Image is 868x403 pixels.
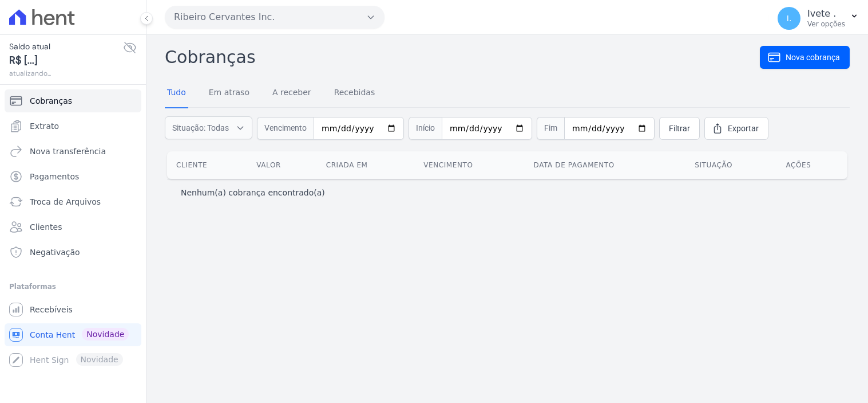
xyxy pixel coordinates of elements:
[247,151,316,179] th: Valor
[165,79,188,108] a: Tudo
[409,117,442,140] span: Início
[704,117,768,140] a: Exportar
[5,89,141,112] a: Cobranças
[807,19,845,29] p: Ver opções
[659,117,700,140] a: Filtrar
[30,146,106,157] span: Nova transferência
[30,304,73,315] span: Recebíveis
[30,120,59,132] span: Extrato
[760,46,850,69] a: Nova cobrança
[5,323,141,346] a: Conta Hent Novidade
[181,187,325,198] p: Nenhum(a) cobrança encontrado(a)
[332,79,378,108] a: Recebidas
[165,116,252,139] button: Situação: Todas
[768,2,868,34] button: I. Ivete . Ver opções
[5,165,141,188] a: Pagamentos
[30,329,75,341] span: Conta Hent
[30,196,101,208] span: Troca de Arquivos
[685,151,776,179] th: Situação
[728,123,759,134] span: Exportar
[9,280,137,294] div: Plataformas
[9,53,123,68] span: R$ [...]
[30,171,79,182] span: Pagamentos
[786,52,840,63] span: Nova cobrança
[30,247,80,258] span: Negativação
[30,221,62,233] span: Clientes
[5,216,141,238] a: Clientes
[317,151,414,179] th: Criada em
[82,328,129,341] span: Novidade
[414,151,524,179] th: Vencimento
[5,298,141,321] a: Recebíveis
[172,122,229,134] span: Situação: Todas
[669,123,690,134] span: Filtrar
[9,68,123,79] span: atualizando...
[30,95,72,107] span: Cobranças
[5,241,141,264] a: Negativação
[807,8,845,19] p: Ivete .
[5,190,141,213] a: Troca de Arquivos
[9,89,137,371] nav: Sidebar
[167,151,247,179] th: Cliente
[5,140,141,163] a: Nova transferência
[207,79,252,108] a: Em atraso
[165,6,385,29] button: Ribeiro Cervantes Inc.
[537,117,564,140] span: Fim
[776,151,847,179] th: Ações
[787,14,792,22] span: I.
[165,44,760,70] h2: Cobranças
[525,151,686,179] th: Data de pagamento
[5,115,141,138] a: Extrato
[9,41,123,53] span: Saldo atual
[257,117,314,140] span: Vencimento
[270,79,314,108] a: A receber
